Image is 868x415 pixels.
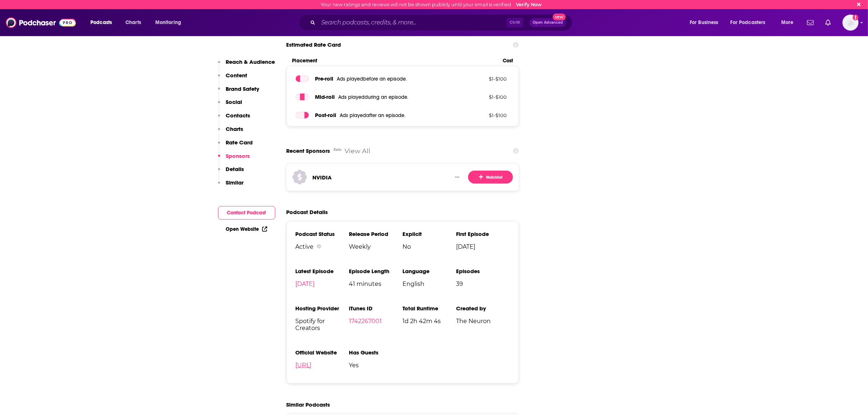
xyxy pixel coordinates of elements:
[226,72,248,79] p: Content
[516,2,542,7] a: Verify Now
[822,16,834,29] a: Show notifications dropdown
[340,112,405,119] span: Ads played after an episode .
[776,17,803,28] button: open menu
[226,58,275,65] p: Reach & Audience
[349,305,402,312] h3: iTunes ID
[402,318,456,325] span: 1d 2h 42m 4s
[349,280,402,287] span: 41 minutes
[296,280,315,287] a: [DATE]
[218,72,248,85] button: Content
[296,318,349,331] span: Spotify for Creators
[287,144,330,158] span: Recent Sponsors
[218,139,253,152] button: Rate Card
[296,268,349,275] h3: Latest Episode
[305,14,579,31] div: Search podcasts, credits, & more...
[218,85,260,99] button: Brand Safety
[226,166,244,172] p: Details
[459,112,507,118] p: $ 1 - $ 100
[287,144,339,158] a: Recent SponsorsBeta
[150,17,191,28] button: open menu
[726,17,776,28] button: open menu
[842,15,859,31] button: Show profile menu
[296,243,349,250] div: Active
[226,98,242,105] p: Social
[318,17,506,28] input: Search podcasts, credits, & more...
[337,76,407,82] span: Ads played before an episode .
[287,209,328,216] h2: Podcast Details
[218,179,244,193] button: Similar
[292,58,497,64] span: Placement
[226,152,250,159] p: Sponsors
[218,206,275,220] button: Contact Podcast
[349,230,402,237] h3: Release Period
[125,18,141,28] span: Charts
[338,94,408,100] span: Ads played during an episode .
[349,268,402,275] h3: Episode Length
[315,112,336,119] span: Post -roll
[90,18,112,28] span: Podcasts
[296,349,349,356] h3: Official Website
[456,318,510,325] span: The Neuron
[349,362,402,369] span: Yes
[402,280,456,287] span: English
[218,166,244,179] button: Details
[731,18,766,28] span: For Podcasters
[296,305,349,312] h3: Hosting Provider
[226,226,267,232] a: Open Website
[402,230,456,237] h3: Explicit
[468,171,513,184] button: Watchlist
[334,143,342,157] div: Beta
[456,243,510,250] span: [DATE]
[529,18,566,27] button: Open AdvancedNew
[349,243,402,250] span: Weekly
[315,93,335,100] span: Mid -roll
[345,147,371,155] a: View All
[218,98,242,112] button: Social
[349,318,382,325] a: 1742267001
[503,58,513,64] span: Cost
[842,15,859,31] img: User Profile
[456,305,510,312] h3: Created by
[479,175,502,181] span: Watchlist
[533,21,563,24] span: Open Advanced
[506,18,523,27] span: Ctrl K
[85,17,121,28] button: open menu
[218,125,244,139] button: Charts
[459,76,507,82] p: $ 1 - $ 100
[456,280,510,287] span: 39
[853,15,859,20] svg: Email not verified
[456,268,510,275] h3: Episodes
[296,230,349,237] h3: Podcast Status
[226,125,244,132] p: Charts
[781,18,794,28] span: More
[296,362,312,369] a: [URL]
[553,13,566,20] span: New
[155,18,181,28] span: Monitoring
[313,174,332,181] a: NVIDIA
[842,15,859,31] span: Logged in as MelissaPS
[287,401,330,408] h2: Similar Podcasts
[315,75,333,82] span: Pre -roll
[218,112,250,125] button: Contacts
[226,179,244,186] p: Similar
[321,2,542,7] div: Your new ratings and reviews will not be shown publicly until your email is verified.
[402,305,456,312] h3: Total Runtime
[804,16,817,29] a: Show notifications dropdown
[226,112,250,119] p: Contacts
[456,230,510,237] h3: First Episode
[6,16,76,30] img: Podchaser - Follow, Share and Rate Podcasts
[218,58,275,72] button: Reach & Audience
[402,268,456,275] h3: Language
[287,38,341,52] span: Estimated Rate Card
[402,243,456,250] span: No
[226,139,253,146] p: Rate Card
[685,17,728,28] button: open menu
[690,18,719,28] span: For Business
[121,17,145,28] a: Charts
[452,174,462,181] button: Show More Button
[349,349,402,356] h3: Has Guests
[459,94,507,100] p: $ 1 - $ 100
[226,85,260,92] p: Brand Safety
